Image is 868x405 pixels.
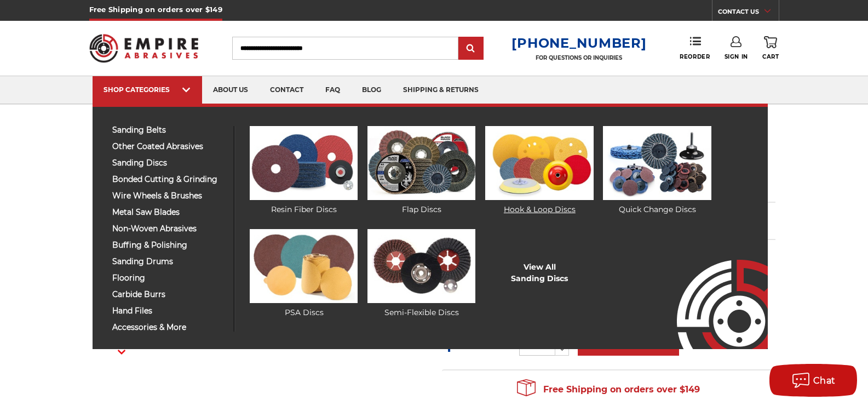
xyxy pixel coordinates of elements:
[108,340,135,364] button: Next
[112,126,226,134] span: sanding belts
[112,225,226,233] span: non-woven abrasives
[250,229,358,303] img: PSA Discs
[112,258,226,266] span: sanding drums
[680,53,710,60] span: Reorder
[112,208,226,216] span: metal saw blades
[517,379,700,401] span: Free Shipping on orders over $149
[367,229,475,318] a: Semi-Flexible Discs
[250,126,358,200] img: Resin Fiber Discs
[367,229,475,303] img: Semi-Flexible Discs
[762,36,779,60] a: Cart
[769,364,857,397] button: Chat
[112,142,226,151] span: other coated abrasives
[112,307,226,315] span: hand files
[603,126,711,215] a: Quick Change Discs
[485,126,593,215] a: Hook & Loop Discs
[511,35,646,51] a: [PHONE_NUMBER]
[112,175,226,184] span: bonded cutting & grinding
[250,126,358,215] a: Resin Fiber Discs
[112,192,226,200] span: wire wheels & brushes
[351,76,392,104] a: blog
[718,5,779,21] a: CONTACT US
[314,76,351,104] a: faq
[511,261,568,284] a: View AllSanding Discs
[112,323,226,332] span: accessories & more
[112,159,226,167] span: sanding discs
[485,126,593,200] img: Hook & Loop Discs
[250,229,358,318] a: PSA Discs
[511,54,646,61] p: FOR QUESTIONS OR INQUIRIES
[112,241,226,249] span: buffing & polishing
[680,36,710,60] a: Reorder
[603,126,711,200] img: Quick Change Discs
[762,53,779,60] span: Cart
[202,76,259,104] a: about us
[460,38,482,60] input: Submit
[112,290,226,299] span: carbide burrs
[89,27,199,70] img: Empire Abrasives
[725,53,748,60] span: Sign In
[813,375,836,386] span: Chat
[392,76,490,104] a: shipping & returns
[367,126,475,215] a: Flap Discs
[104,85,191,94] div: SHOP CATEGORIES
[657,227,768,349] img: Empire Abrasives Logo Image
[259,76,314,104] a: contact
[367,126,475,200] img: Flap Discs
[112,274,226,282] span: flooring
